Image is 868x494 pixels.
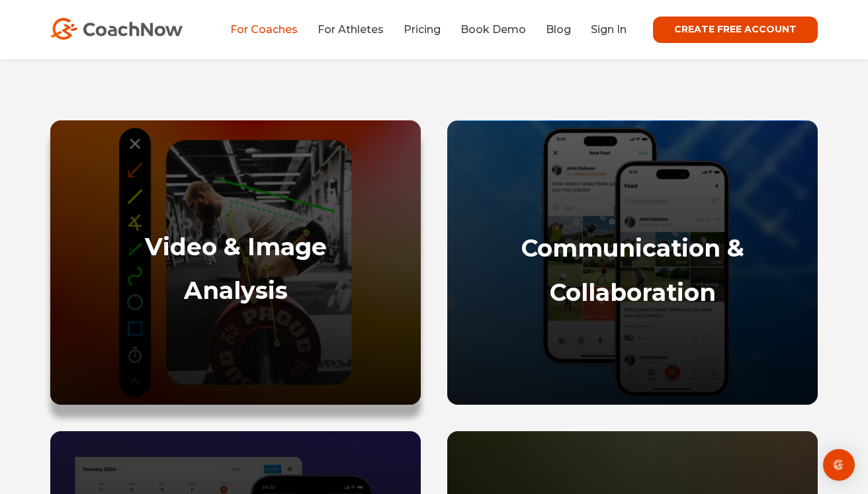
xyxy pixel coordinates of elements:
[460,23,526,36] a: Book Demo
[50,18,183,40] img: CoachNow Logo
[546,23,571,36] a: Blog
[521,233,744,263] a: Communication &
[591,23,627,36] a: Sign In
[318,23,384,36] a: For Athletes
[230,23,298,36] a: For Coaches
[823,449,855,481] div: Open Intercom Messenger
[184,276,288,305] a: Analysis
[550,278,716,307] a: Collaboration
[404,23,441,36] a: Pricing
[145,232,327,261] a: Video & Image
[653,17,818,43] a: CREATE FREE ACCOUNT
